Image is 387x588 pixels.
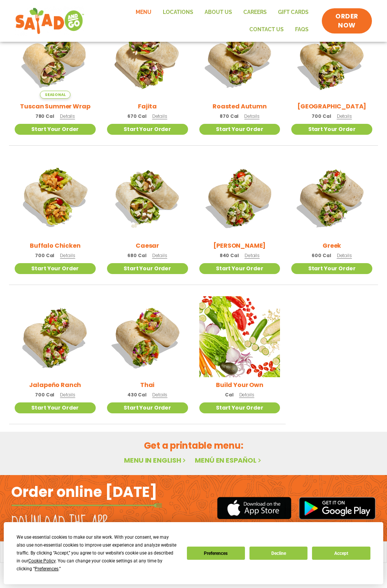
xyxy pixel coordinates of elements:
span: Details [60,113,75,119]
a: Start Your Order [15,263,96,274]
img: google_play [299,497,376,519]
h2: Roasted Autumn [213,102,267,111]
img: Product photo for Thai Wrap [107,296,188,377]
span: 430 Cal [127,391,147,398]
a: Start Your Order [291,124,372,135]
a: About Us [199,4,238,21]
h2: Download the app [11,513,107,534]
a: Menú en español [195,455,263,465]
img: fork [11,503,162,507]
span: 700 Cal [35,252,54,259]
h2: Caesar [136,241,159,250]
img: Product photo for Fajita Wrap [107,18,188,99]
img: Product photo for Jalapeño Ranch Wrap [15,296,96,377]
img: appstore [217,496,291,520]
img: Product photo for Caesar Wrap [107,157,188,238]
span: 780 Cal [35,113,54,120]
img: Product photo for BBQ Ranch Wrap [291,18,372,99]
a: GIFT CARDS [272,4,314,21]
a: Careers [238,4,272,21]
a: Start Your Order [107,124,188,135]
span: Details [60,391,75,398]
a: Start Your Order [107,402,188,413]
h2: Order online [DATE] [11,483,157,501]
div: We use essential cookies to make our site work. With your consent, we may also use non-essential ... [17,533,177,573]
span: Details [152,391,167,398]
span: Details [245,252,260,259]
h2: Build Your Own [216,380,263,390]
span: ORDER NOW [329,12,364,30]
span: Details [337,113,352,119]
span: 670 Cal [127,113,146,120]
img: Product photo for Build Your Own [199,296,280,377]
a: Start Your Order [291,263,372,274]
span: Seasonal [40,91,70,99]
h2: Fajita [138,102,157,111]
span: Details [244,113,259,119]
img: Product photo for Buffalo Chicken Wrap [15,157,96,238]
span: Preferences [35,566,58,571]
div: Cookie Consent Prompt [4,522,383,584]
h2: [GEOGRAPHIC_DATA] [297,102,366,111]
h2: Get a printable menu: [9,439,378,452]
span: Details [152,113,167,119]
a: Menu [130,4,157,21]
span: Details [60,252,75,259]
a: FAQs [289,21,314,38]
h2: Thai [140,380,154,390]
img: Product photo for Greek Wrap [291,157,372,238]
span: Cal [225,391,234,398]
a: ORDER NOW [322,8,372,34]
a: Contact Us [244,21,289,38]
button: Preferences [187,547,245,560]
a: Start Your Order [15,124,96,135]
span: 600 Cal [312,252,331,259]
a: Start Your Order [199,263,280,274]
span: 680 Cal [127,252,146,259]
h2: [PERSON_NAME] [213,241,266,250]
span: Details [337,252,352,259]
span: 700 Cal [312,113,331,120]
a: Locations [157,4,199,21]
span: Details [152,252,167,259]
img: Product photo for Roasted Autumn Wrap [199,18,280,99]
span: 840 Cal [220,252,239,259]
img: Product photo for Tuscan Summer Wrap [15,18,96,99]
nav: Menu [92,4,314,38]
span: 870 Cal [220,113,239,120]
span: 700 Cal [35,391,54,398]
a: Menu in English [124,455,187,465]
img: Product photo for Cobb Wrap [199,157,280,238]
span: Cookie Policy [28,558,55,564]
button: Decline [249,547,307,560]
button: Accept [312,547,370,560]
h2: Jalapeño Ranch [29,380,81,390]
h2: Tuscan Summer Wrap [20,102,90,111]
a: Start Your Order [199,124,280,135]
a: Start Your Order [107,263,188,274]
a: Start Your Order [15,402,96,413]
img: new-SAG-logo-768×292 [15,6,84,36]
h2: Buffalo Chicken [30,241,81,250]
span: Details [239,391,254,398]
a: Start Your Order [199,402,280,413]
h2: Greek [323,241,341,250]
